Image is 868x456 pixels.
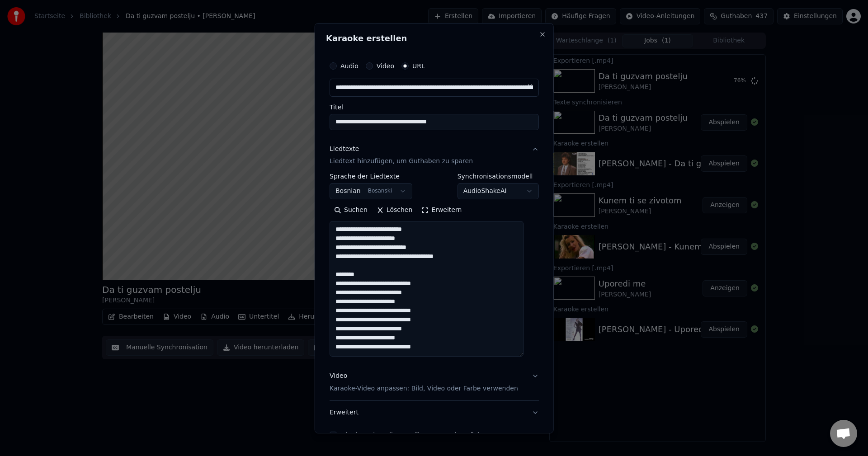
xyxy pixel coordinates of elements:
[412,62,425,69] label: URL
[457,173,538,179] label: Synchronisationsmodell
[330,401,539,424] button: Erweitert
[330,144,359,153] div: Liedtexte
[330,173,539,364] div: LiedtexteLiedtext hinzufügen, um Guthaben zu sparen
[340,62,359,69] label: Audio
[330,384,518,393] p: Karaoke-Video anpassen: Bild, Video oder Farbe verwenden
[340,432,497,438] label: Ich akzeptiere die
[372,203,417,217] button: Löschen
[326,34,542,42] h2: Karaoke erstellen
[330,364,539,400] button: VideoKaraoke-Video anpassen: Bild, Video oder Farbe verwenden
[330,173,412,179] label: Sprache der Liedtexte
[417,203,466,217] button: Erweitern
[330,157,473,166] p: Liedtext hinzufügen, um Guthaben zu sparen
[330,137,539,173] button: LiedtexteLiedtext hinzufügen, um Guthaben zu sparen
[376,62,394,69] label: Video
[400,432,497,438] button: Ich akzeptiere die
[330,103,539,110] label: Titel
[330,371,518,393] div: Video
[330,203,372,217] button: Suchen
